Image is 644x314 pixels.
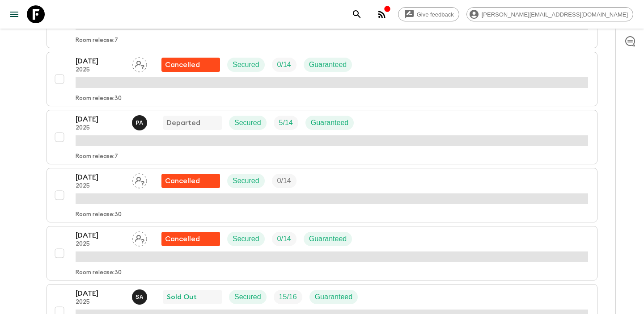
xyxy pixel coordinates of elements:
div: Secured [227,58,265,72]
p: 2025 [76,125,125,132]
p: Cancelled [165,234,200,244]
span: Assign pack leader [132,60,147,67]
p: Cancelled [165,59,200,70]
p: Sold Out [167,292,197,302]
div: [PERSON_NAME][EMAIL_ADDRESS][DOMAIN_NAME] [466,7,633,21]
button: [DATE]2025Assign pack leaderFlash Pack cancellationSecuredTrip FillGuaranteedRoom release:30 [47,52,597,106]
p: 0 / 14 [277,234,291,244]
span: Suren Abeykoon [132,292,149,299]
p: 2025 [76,299,125,306]
p: Secured [233,59,259,70]
p: [DATE] [76,56,125,67]
button: [DATE]2025Assign pack leaderFlash Pack cancellationSecuredTrip FillRoom release:30 [47,168,597,222]
p: 15 / 16 [279,292,297,302]
div: Trip Fill [274,116,298,130]
span: Assign pack leader [132,176,147,183]
p: Room release: 7 [76,37,118,44]
div: Secured [227,174,265,188]
p: 5 / 14 [279,117,293,128]
p: Guaranteed [311,117,349,128]
div: Trip Fill [274,290,302,304]
p: Guaranteed [309,59,347,70]
p: [DATE] [76,230,125,241]
p: S A [136,293,144,301]
p: Guaranteed [315,292,353,302]
p: Secured [234,292,261,302]
p: Cancelled [165,176,200,186]
p: 0 / 14 [277,59,291,70]
div: Secured [229,290,267,304]
p: 2025 [76,67,125,74]
button: search adventures [348,5,366,23]
p: Room release: 30 [76,95,122,102]
p: [DATE] [76,172,125,183]
button: [DATE]2025Assign pack leaderFlash Pack cancellationSecuredTrip FillGuaranteedRoom release:30 [47,226,597,281]
p: 0 / 14 [277,176,291,186]
button: menu [5,5,23,23]
p: Room release: 30 [76,269,122,276]
p: Room release: 7 [76,153,118,160]
div: Secured [227,232,265,246]
div: Flash Pack cancellation [161,174,220,188]
button: SA [132,289,149,305]
p: [DATE] [76,288,125,299]
p: Departed [167,117,200,128]
p: 2025 [76,183,125,190]
div: Flash Pack cancellation [161,232,220,246]
div: Trip Fill [272,232,297,246]
p: Room release: 30 [76,211,122,218]
div: Flash Pack cancellation [161,58,220,72]
p: Secured [233,234,259,244]
p: [DATE] [76,114,125,125]
div: Trip Fill [272,58,297,72]
span: Give feedback [412,11,459,18]
button: [DATE]2025Prasad AdikariDepartedSecuredTrip FillGuaranteedRoom release:7 [47,110,597,164]
div: Trip Fill [272,174,297,188]
span: Assign pack leader [132,234,147,241]
span: Prasad Adikari [132,118,149,125]
p: Secured [233,176,259,186]
div: Secured [229,116,267,130]
a: Give feedback [398,7,459,21]
p: Secured [234,117,261,128]
p: 2025 [76,241,125,248]
span: [PERSON_NAME][EMAIL_ADDRESS][DOMAIN_NAME] [477,11,633,18]
p: Guaranteed [309,234,347,244]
